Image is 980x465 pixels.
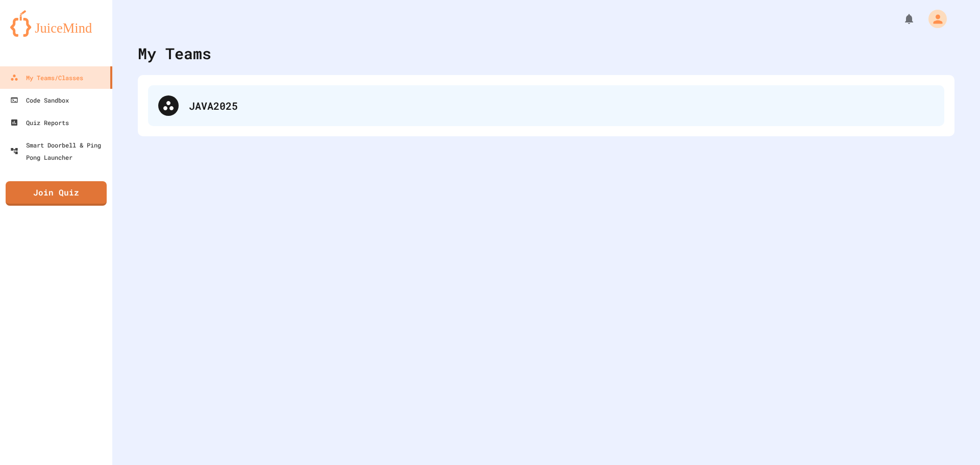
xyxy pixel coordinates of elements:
[10,139,108,163] div: Smart Doorbell & Ping Pong Launcher
[189,98,934,113] div: JAVA2025
[10,10,102,37] img: logo-orange.svg
[148,85,944,126] div: JAVA2025
[6,181,107,206] a: Join Quiz
[138,42,211,65] div: My Teams
[918,7,949,31] div: My Account
[10,71,83,84] div: My Teams/Classes
[10,94,69,106] div: Code Sandbox
[10,116,69,129] div: Quiz Reports
[884,10,918,28] div: My Notifications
